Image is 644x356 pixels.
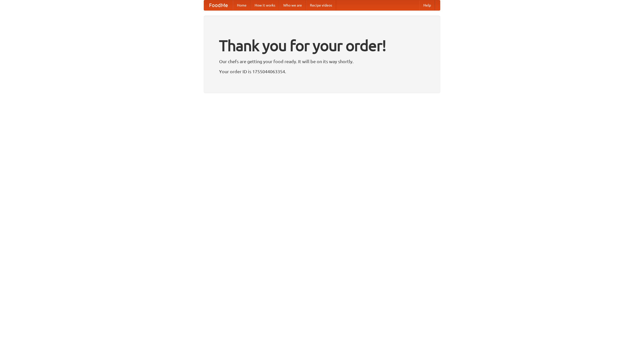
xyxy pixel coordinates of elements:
a: FoodMe [204,0,233,10]
a: Who we are [279,0,306,10]
h1: Thank you for your order! [219,33,425,58]
p: Our chefs are getting your food ready. It will be on its way shortly. [219,58,425,65]
a: How it works [251,0,279,10]
p: Your order ID is 1755044063354. [219,68,425,75]
a: Home [233,0,251,10]
a: Recipe videos [306,0,336,10]
a: Help [419,0,435,10]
